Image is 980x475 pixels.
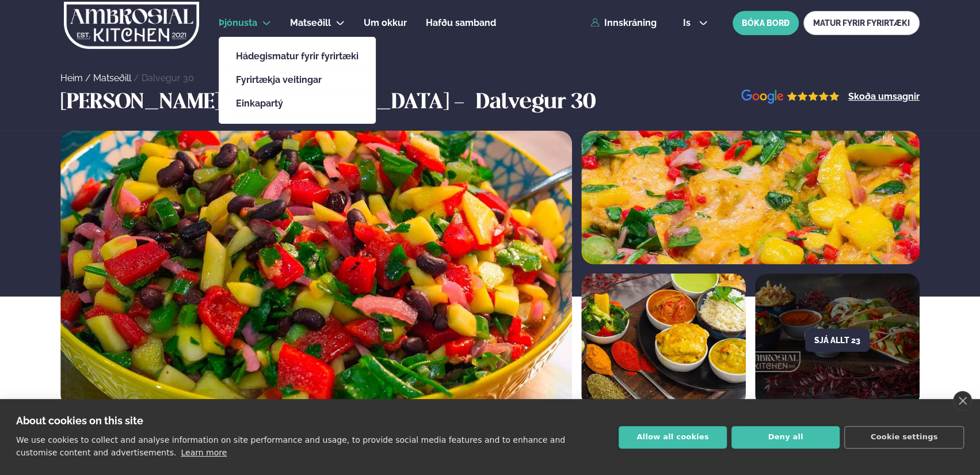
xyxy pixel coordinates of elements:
span: Þjónusta [219,17,257,28]
button: Allow all cookies [619,426,727,449]
a: Innskráning [590,18,657,28]
img: image alt [581,131,920,264]
span: / [85,73,93,83]
a: Heim [60,73,83,83]
a: Learn more [181,448,227,457]
img: image alt [60,131,572,407]
span: Hafðu samband [426,17,496,28]
span: / [134,73,142,83]
a: Matseðill [93,73,131,83]
span: Matseðill [290,17,331,28]
a: Matseðill [290,16,331,30]
a: Hádegismatur fyrir fyrirtæki [236,52,359,61]
button: BÓKA BORÐ [733,11,799,35]
button: Sjá allt 23 [805,329,870,352]
img: logo [63,2,200,49]
a: close [953,391,972,411]
a: Um okkur [364,16,407,30]
h3: [PERSON_NAME] í [GEOGRAPHIC_DATA] - [60,89,470,117]
a: Fyrirtækja veitingar [236,75,359,85]
h3: Dalvegur 30 [476,89,596,117]
button: is [674,18,717,28]
a: Dalvegur 30 [142,73,194,83]
img: image alt [581,273,746,407]
button: Deny all [731,426,840,449]
span: is [683,18,694,28]
a: Þjónusta [219,16,257,30]
strong: About cookies on this site [16,415,143,427]
img: image alt [741,89,840,105]
p: We use cookies to collect and analyse information on site performance and usage, to provide socia... [16,435,565,457]
button: Cookie settings [844,426,964,449]
a: Skoða umsagnir [848,92,920,101]
a: MATUR FYRIR FYRIRTÆKI [803,11,920,35]
a: Hafðu samband [426,16,496,30]
span: Um okkur [364,17,407,28]
a: Einkapartý [236,99,359,108]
